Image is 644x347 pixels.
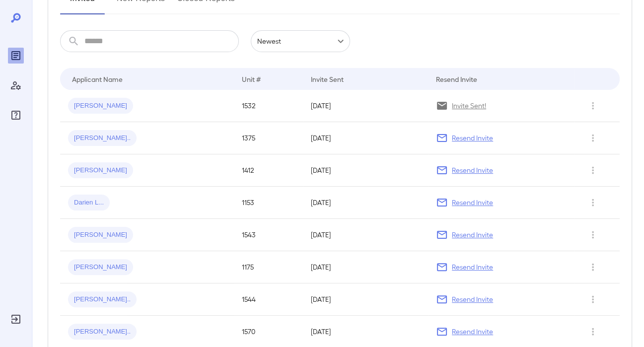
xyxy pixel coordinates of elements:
[585,227,601,243] button: Row Actions
[234,251,303,283] td: 1175
[585,130,601,146] button: Row Actions
[303,219,428,251] td: [DATE]
[303,283,428,316] td: [DATE]
[452,327,493,337] p: Resend Invite
[303,90,428,122] td: [DATE]
[452,165,493,175] p: Resend Invite
[303,251,428,283] td: [DATE]
[452,262,493,272] p: Resend Invite
[234,187,303,219] td: 1153
[452,198,493,208] p: Resend Invite
[303,154,428,187] td: [DATE]
[585,324,601,340] button: Row Actions
[68,263,133,272] span: [PERSON_NAME]
[234,90,303,122] td: 1532
[452,230,493,240] p: Resend Invite
[234,219,303,251] td: 1543
[303,187,428,219] td: [DATE]
[8,77,24,93] div: Manage Users
[242,73,261,85] div: Unit #
[436,73,477,85] div: Resend Invite
[585,98,601,114] button: Row Actions
[452,133,493,143] p: Resend Invite
[68,134,137,143] span: [PERSON_NAME]..
[311,73,344,85] div: Invite Sent
[68,295,137,304] span: [PERSON_NAME]..
[8,48,24,64] div: Reports
[585,291,601,307] button: Row Actions
[8,107,24,123] div: FAQ
[251,30,350,52] div: Newest
[452,294,493,304] p: Resend Invite
[8,311,24,327] div: Log Out
[68,198,110,208] span: Darien L...
[585,162,601,178] button: Row Actions
[68,166,133,175] span: [PERSON_NAME]
[68,327,137,337] span: [PERSON_NAME]..
[303,122,428,154] td: [DATE]
[68,230,133,240] span: [PERSON_NAME]
[234,122,303,154] td: 1375
[234,154,303,187] td: 1412
[72,73,123,85] div: Applicant Name
[68,101,133,111] span: [PERSON_NAME]
[452,101,486,111] p: Invite Sent!
[585,259,601,275] button: Row Actions
[234,283,303,316] td: 1544
[585,195,601,210] button: Row Actions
